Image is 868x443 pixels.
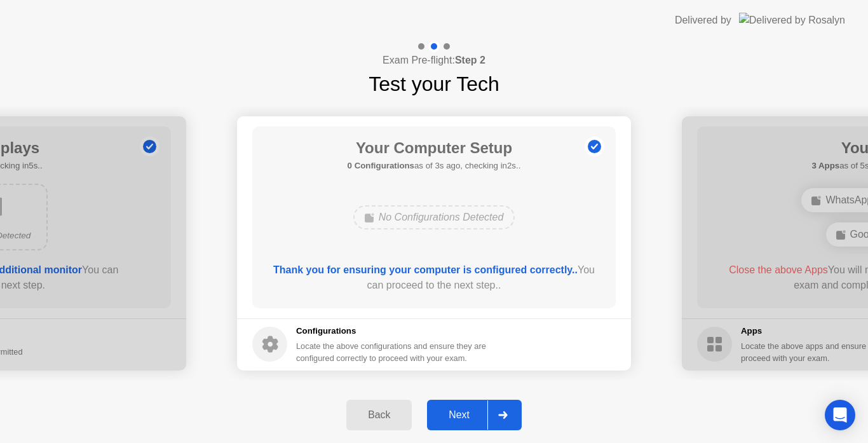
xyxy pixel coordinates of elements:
h1: Your Computer Setup [348,137,521,160]
div: Locate the above configurations and ensure they are configured correctly to proceed with your exam. [296,340,489,364]
button: Next [427,400,522,430]
b: Thank you for ensuring your computer is configured correctly.. [273,264,578,275]
div: No Configurations Detected [353,205,515,229]
h5: Configurations [296,325,489,337]
h4: Exam Pre-flight: [383,53,485,68]
b: Step 2 [455,55,485,65]
div: Delivered by [675,13,731,28]
div: Back [350,409,408,421]
div: You can proceed to the next step.. [271,262,598,293]
div: Next [431,409,487,421]
img: Delivered by Rosalyn [739,13,845,27]
div: Open Intercom Messenger [825,400,855,430]
b: 0 Configurations [348,161,414,170]
h1: Test your Tech [369,69,499,99]
button: Back [346,400,412,430]
h5: as of 3s ago, checking in2s.. [348,160,521,172]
